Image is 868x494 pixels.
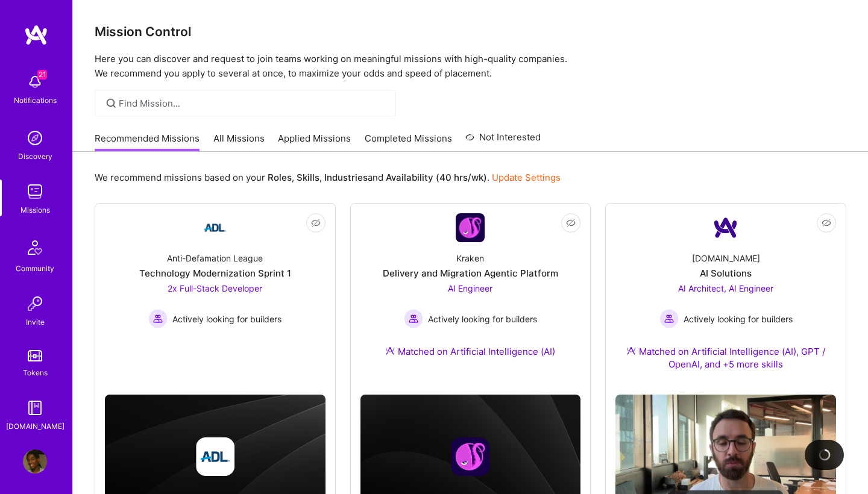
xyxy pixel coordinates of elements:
[23,366,48,379] div: Tokens
[23,396,47,420] img: guide book
[119,97,387,110] input: Find Mission...
[213,132,265,152] a: All Missions
[428,313,537,325] span: Actively looking for builders
[20,204,50,216] div: Missions
[95,171,561,184] p: We recommend missions based on your , , and .
[167,252,263,264] div: Anti-Defamation League
[615,345,836,370] div: Matched on Artificial Intelligence (AI), GPT / OpenAI, and +5 more skills
[268,172,292,183] b: Roles
[23,292,47,316] img: Invite
[20,449,50,474] a: User Avatar
[105,213,325,361] a: Company LogoAnti-Defamation LeagueTechnology Modernization Sprint 12x Full-Stack Developer Active...
[385,346,395,355] img: Ateam Purple Icon
[711,213,740,242] img: Company Logo
[95,24,846,39] h3: Mission Control
[818,448,831,461] img: loading
[566,218,576,228] i: icon EyeClosed
[23,180,47,204] img: teamwork
[451,437,489,476] img: Company logo
[278,132,351,152] a: Applied Missions
[16,262,54,275] div: Community
[20,233,49,262] img: Community
[822,218,831,228] i: icon EyeClosed
[104,96,118,110] i: icon SearchGrey
[365,132,452,152] a: Completed Missions
[383,267,558,280] div: Delivery and Migration Agentic Platform
[684,313,793,325] span: Actively looking for builders
[95,132,200,152] a: Recommended Missions
[24,24,48,46] img: logo
[311,218,321,228] i: icon EyeClosed
[465,130,541,152] a: Not Interested
[172,313,281,325] span: Actively looking for builders
[324,172,368,183] b: Industries
[615,213,836,385] a: Company Logo[DOMAIN_NAME]AI SolutionsAI Architect, AI Engineer Actively looking for buildersActiv...
[659,309,679,328] img: Actively looking for builders
[6,420,64,433] div: [DOMAIN_NAME]
[404,309,423,328] img: Actively looking for builders
[23,449,47,474] img: User Avatar
[360,213,581,372] a: Company LogoKrakenDelivery and Migration Agentic PlatformAI Engineer Actively looking for builder...
[456,213,485,242] img: Company Logo
[95,52,846,81] p: Here you can discover and request to join teams working on meaningful missions with high-quality ...
[14,94,57,107] div: Notifications
[196,437,234,476] img: Company logo
[23,70,47,94] img: bell
[18,150,52,163] div: Discovery
[23,126,47,150] img: discovery
[139,267,291,280] div: Technology Modernization Sprint 1
[26,316,45,328] div: Invite
[700,267,752,280] div: AI Solutions
[456,252,484,264] div: Kraken
[678,283,773,293] span: AI Architect, AI Engineer
[148,309,168,328] img: Actively looking for builders
[37,70,47,80] span: 21
[448,283,492,293] span: AI Engineer
[492,172,561,183] a: Update Settings
[168,283,262,293] span: 2x Full-Stack Developer
[297,172,319,183] b: Skills
[386,172,487,183] b: Availability (40 hrs/wk)
[626,346,636,355] img: Ateam Purple Icon
[28,350,42,361] img: tokens
[201,213,230,242] img: Company Logo
[385,345,555,358] div: Matched on Artificial Intelligence (AI)
[692,252,760,264] div: [DOMAIN_NAME]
